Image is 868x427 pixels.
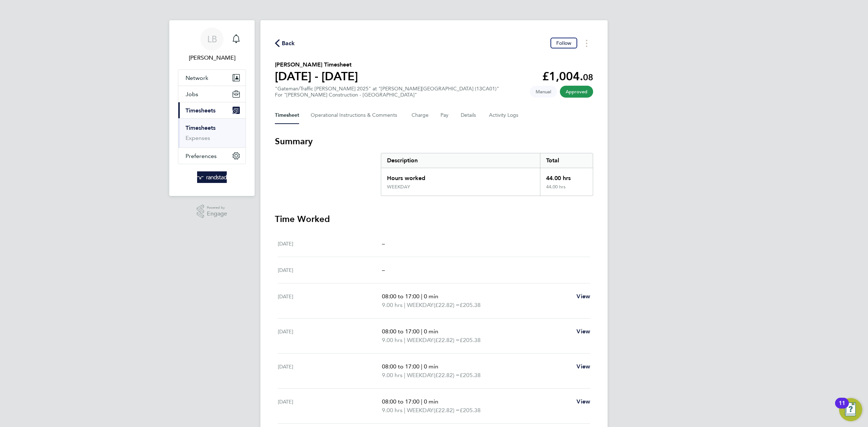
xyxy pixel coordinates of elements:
[404,372,405,379] span: |
[460,302,481,308] span: £205.38
[550,38,577,48] button: Follow
[275,86,499,98] div: "Gateman/Traffic [PERSON_NAME] 2025" at "[PERSON_NAME][GEOGRAPHIC_DATA] (13CA01)"
[576,292,590,301] a: View
[382,363,420,370] span: 08:00 to 17:00
[186,153,217,159] span: Preferences
[207,211,227,217] span: Engage
[178,27,246,62] a: LB[PERSON_NAME]
[540,184,593,196] div: 44.00 hrs
[278,362,382,380] div: [DATE]
[404,302,405,308] span: |
[576,397,590,406] a: View
[489,107,519,124] button: Activity Logs
[412,107,429,124] button: Charge
[197,205,227,218] a: Powered byEngage
[540,153,593,168] div: Total
[407,406,434,415] span: WEEKDAY
[382,266,385,273] span: –
[207,34,217,44] span: LB
[186,134,210,141] a: Expenses
[186,91,198,98] span: Jobs
[576,328,590,335] span: View
[275,107,299,124] button: Timesheet
[540,168,593,184] div: 44.00 hrs
[576,362,590,371] a: View
[461,107,477,124] button: Details
[460,372,481,379] span: £205.38
[576,293,590,300] span: View
[275,60,358,69] h2: [PERSON_NAME] Timesheet
[382,337,403,343] span: 9.00 hrs
[556,40,571,46] span: Follow
[441,107,449,124] button: Pay
[186,107,216,114] span: Timesheets
[576,398,590,405] span: View
[434,372,460,379] span: (£22.82) =
[178,148,246,164] button: Preferences
[542,69,593,83] app-decimal: £1,004.
[178,118,246,148] div: Timesheets
[278,397,382,415] div: [DATE]
[404,407,405,414] span: |
[278,292,382,309] div: [DATE]
[530,86,557,98] span: This timesheet was manually created.
[186,74,208,81] span: Network
[278,327,382,345] div: [DATE]
[178,102,246,118] button: Timesheets
[311,107,400,124] button: Operational Instructions & Comments
[576,363,590,370] span: View
[434,407,460,414] span: (£22.82) =
[197,171,227,183] img: randstad-logo-retina.png
[275,92,499,98] div: For "[PERSON_NAME] Construction - [GEOGRAPHIC_DATA]"
[382,293,420,300] span: 08:00 to 17:00
[421,328,422,335] span: |
[169,20,255,196] nav: Main navigation
[407,301,434,309] span: WEEKDAY
[278,266,382,274] div: [DATE]
[583,72,593,82] span: 08
[275,213,593,225] h3: Time Worked
[424,363,438,370] span: 0 min
[424,398,438,405] span: 0 min
[407,336,434,345] span: WEEKDAY
[460,407,481,414] span: £205.38
[178,54,246,62] span: Louis Barnfield
[839,398,862,421] button: Open Resource Center, 11 new notifications
[178,70,246,86] button: Network
[404,337,405,343] span: |
[207,205,227,211] span: Powered by
[421,293,422,300] span: |
[381,153,540,168] div: Description
[424,293,438,300] span: 0 min
[434,302,460,308] span: (£22.82) =
[421,398,422,405] span: |
[387,184,410,190] div: WEEKDAY
[424,328,438,335] span: 0 min
[434,337,460,343] span: (£22.82) =
[560,86,593,98] span: This timesheet has been approved.
[382,398,420,405] span: 08:00 to 17:00
[382,302,403,308] span: 9.00 hrs
[275,39,295,48] button: Back
[382,372,403,379] span: 9.00 hrs
[178,86,246,102] button: Jobs
[460,337,481,343] span: £205.38
[381,153,593,196] div: Summary
[278,239,382,248] div: [DATE]
[381,168,540,184] div: Hours worked
[382,407,403,414] span: 9.00 hrs
[186,124,216,131] a: Timesheets
[282,39,295,48] span: Back
[178,171,246,183] a: Go to home page
[407,371,434,380] span: WEEKDAY
[421,363,422,370] span: |
[382,240,385,247] span: –
[839,403,845,413] div: 11
[576,327,590,336] a: View
[580,38,593,49] button: Timesheets Menu
[382,328,420,335] span: 08:00 to 17:00
[275,136,593,147] h3: Summary
[275,69,358,84] h1: [DATE] - [DATE]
